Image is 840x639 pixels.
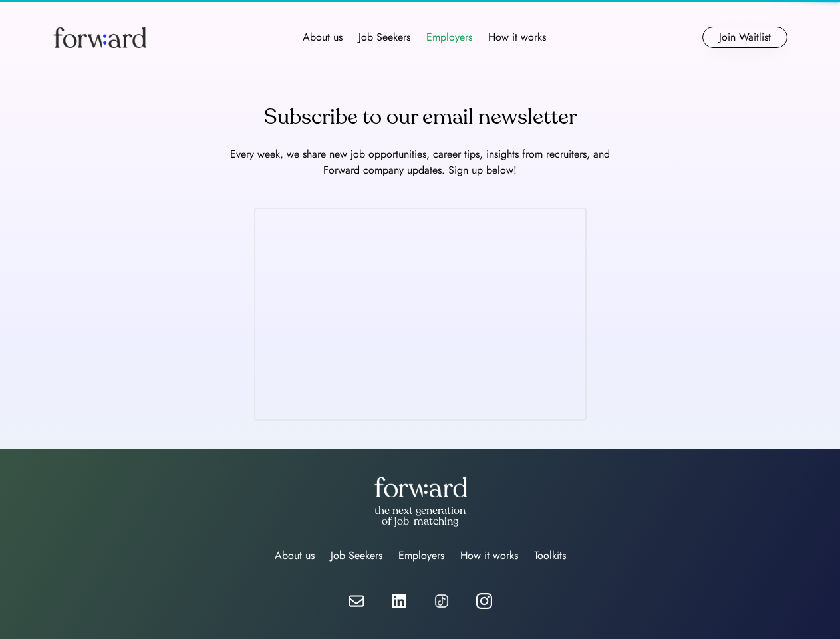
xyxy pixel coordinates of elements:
[702,27,787,48] button: Join Waitlist
[275,548,315,564] div: About us
[349,595,364,607] img: email-white.svg
[488,29,546,45] div: How it works
[534,548,566,564] div: Toolkits
[460,548,518,564] div: How it works
[434,593,450,609] img: tiktok%20icon.png
[369,505,472,527] div: the next generation of job-matching
[303,29,343,45] div: About us
[374,476,467,497] img: forward-logo-white.png
[398,548,444,564] div: Employers
[264,101,577,133] div: Subscribe to our email newsletter
[358,29,410,45] div: Job Seekers
[331,548,382,564] div: Job Seekers
[476,593,492,609] img: instagram%20icon%20white.webp
[426,29,472,45] div: Employers
[391,594,407,609] img: linkedin-white.svg
[214,146,627,178] div: Every week, we share new job opportunities, career tips, insights from recruiters, and Forward co...
[53,27,146,48] img: Forward logo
